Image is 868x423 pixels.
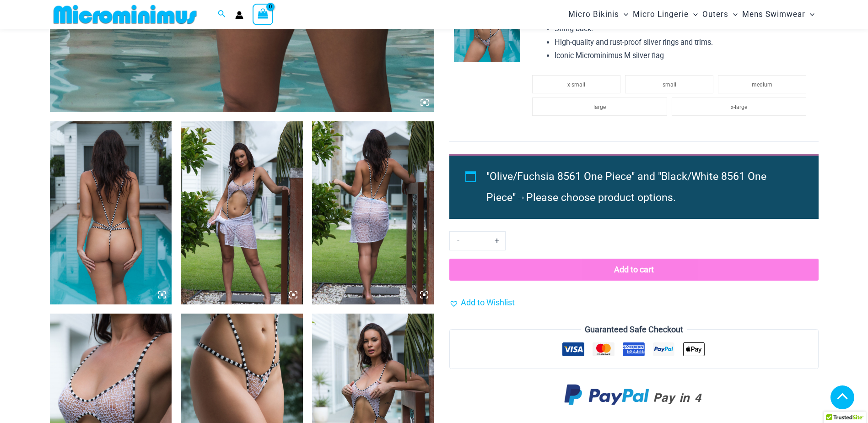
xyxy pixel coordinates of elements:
span: Menu Toggle [619,3,628,26]
span: Micro Lingerie [633,3,689,26]
a: Account icon link [235,11,243,19]
li: Iconic Microminimus M silver flag [555,49,811,63]
nav: Site Navigation [565,1,819,27]
li: small [625,75,713,93]
li: → [486,166,798,208]
span: "Olive/Fuchsia 8561 One Piece" and "Black/White 8561 One Piece" [486,170,766,204]
input: Product quantity [467,231,488,250]
span: large [593,104,606,110]
legend: Guaranteed Safe Checkout [581,323,687,336]
a: + [488,231,506,250]
a: View Shopping Cart, empty [253,4,274,25]
a: Micro BikinisMenu ToggleMenu Toggle [566,3,631,26]
span: Menu Toggle [805,3,814,26]
li: x-small [532,75,620,93]
span: x-small [567,81,585,88]
span: Menu Toggle [728,3,738,26]
span: small [663,81,676,88]
li: High-quality and rust-proof silver rings and trims. [555,36,811,49]
li: large [532,98,667,116]
span: medium [752,81,772,88]
a: Add to Wishlist [449,296,515,309]
button: Add to cart [449,259,818,281]
span: Mens Swimwear [742,3,805,26]
span: Micro Bikinis [568,3,619,26]
li: medium [718,75,806,93]
li: x-large [672,98,806,116]
a: - [449,231,467,250]
a: Micro LingerieMenu ToggleMenu Toggle [631,3,700,26]
img: Inferno Mesh Black White 8561 One Piece St Martin White 5996 Sarong [312,121,434,304]
a: Search icon link [218,9,226,20]
img: Inferno Mesh Black White 8561 One Piece [50,121,172,304]
span: Outers [702,3,728,26]
span: x-large [731,104,747,110]
a: Mens SwimwearMenu ToggleMenu Toggle [740,3,817,26]
img: Inferno Mesh Black White 8561 One Piece St Martin White 5996 Sarong [181,121,303,304]
img: MM SHOP LOGO FLAT [50,4,200,25]
span: Please choose product options. [526,191,676,204]
span: Menu Toggle [689,3,698,26]
span: Add to Wishlist [461,298,515,307]
a: OutersMenu ToggleMenu Toggle [700,3,740,26]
